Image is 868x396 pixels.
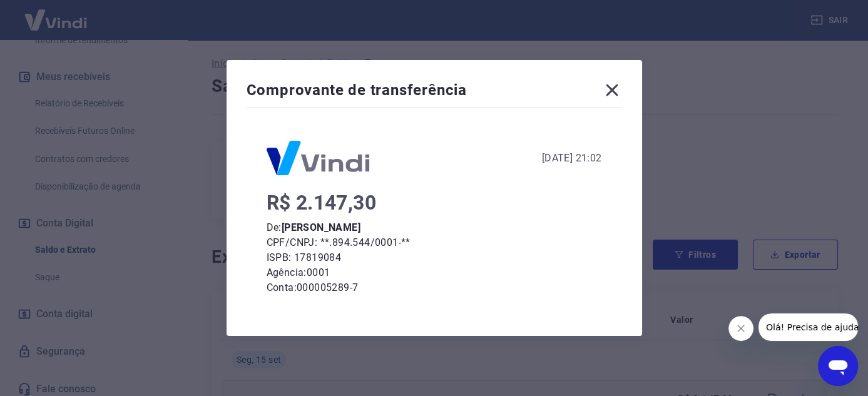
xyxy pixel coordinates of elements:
[818,346,858,386] iframe: Botão para abrir a janela de mensagens
[267,280,602,295] p: Conta: 000005289-7
[8,9,105,19] span: Olá! Precisa de ajuda?
[282,221,360,233] b: [PERSON_NAME]
[267,220,602,235] p: De:
[728,316,753,341] iframe: Fechar mensagem
[267,250,602,265] p: ISPB: 17819084
[267,235,602,250] p: CPF/CNPJ: **.894.544/0001-**
[267,141,369,175] img: Logo
[542,151,602,166] div: [DATE] 21:02
[247,80,622,105] div: Comprovante de transferência
[267,265,602,280] p: Agência: 0001
[267,191,376,215] span: R$ 2.147,30
[758,313,858,341] iframe: Mensagem da empresa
